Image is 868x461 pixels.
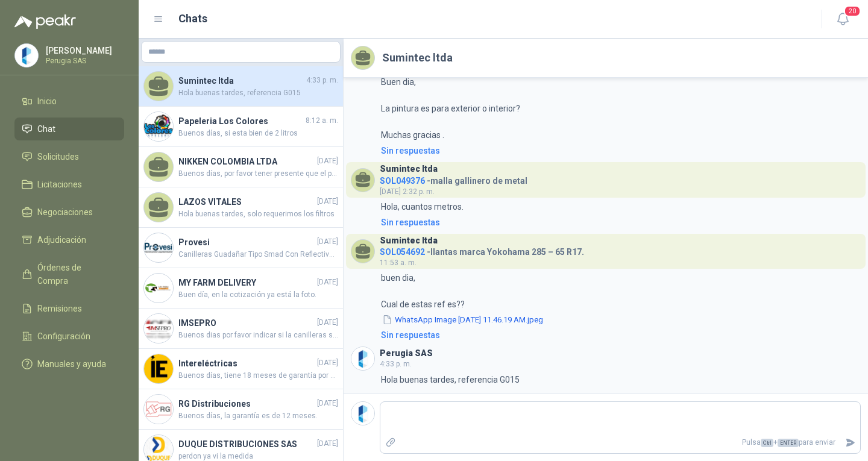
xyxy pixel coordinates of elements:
[139,66,343,107] a: Sumintec ltda4:33 p. m.Hola buenas tardes, referencia G015
[381,313,544,326] button: WhatsApp Image [DATE] 11.46.19 AM.jpeg
[380,237,438,244] h3: Sumintec ltda
[37,122,55,136] span: Chat
[178,195,315,209] h4: LAZOS VITALES
[139,389,343,430] a: Company LogoRG Distribuciones[DATE]Buenos días, la garantía es de 12 meses.
[317,438,338,450] span: [DATE]
[14,14,76,29] img: Logo peakr
[306,115,338,127] span: 8:12 a. m.
[178,155,315,168] h4: NIKKEN COLOMBIA LTDA
[178,410,338,422] span: Buenos días, la garantía es de 12 meses.
[317,357,338,369] span: [DATE]
[37,178,82,191] span: Licitaciones
[317,277,338,288] span: [DATE]
[178,330,338,341] span: Buenos dias por favor indicar si la canilleras son para guadañar o para motocilcista gracias
[178,316,315,330] h4: IMSEPRO
[178,437,315,451] h4: DUQUE DISTRIBUCIONES SAS
[144,274,173,303] img: Company Logo
[144,395,173,424] img: Company Logo
[317,317,338,328] span: [DATE]
[14,118,124,140] a: Chat
[840,432,860,453] button: Enviar
[178,128,338,139] span: Buenos días, si esta bien de 2 litros
[379,328,861,342] a: Sin respuestas
[139,147,343,187] a: NIKKEN COLOMBIA LTDA[DATE]Buenos días, por favor tener presente que el precio se encuentra en pro...
[351,402,374,425] img: Company Logo
[178,249,338,260] span: Canilleras Guadañar Tipo Smad Con Reflectivo Proteccion Pie Romano Work. Canillera Tipo Smad. Fab...
[317,155,338,167] span: [DATE]
[46,46,121,55] p: [PERSON_NAME]
[844,5,861,17] span: 20
[14,325,124,348] a: Configuración
[14,353,124,375] a: Manuales y ayuda
[14,228,124,251] a: Adjudicación
[381,216,440,229] div: Sin respuestas
[14,201,124,224] a: Negociaciones
[317,196,338,207] span: [DATE]
[306,75,338,86] span: 4:33 p. m.
[139,228,343,268] a: Company LogoProvesi[DATE]Canilleras Guadañar Tipo Smad Con Reflectivo Proteccion Pie Romano Work....
[37,95,57,108] span: Inicio
[178,357,315,370] h4: Intereléctricas
[14,173,124,196] a: Licitaciones
[178,370,338,381] span: Buenos días, tiene 18 meses de garantía por defectos de fábrica.
[14,145,124,168] a: Solicitudes
[380,244,584,256] h4: - llantas marca Yokohama 285 – 65 R17.
[139,107,343,147] a: Company LogoPapeleria Los Colores8:12 a. m.Buenos días, si esta bien de 2 litros
[380,187,435,196] span: [DATE] 2:32 p. m.
[380,176,425,186] span: SOL049376
[317,236,338,248] span: [DATE]
[139,309,343,349] a: Company LogoIMSEPRO[DATE]Buenos dias por favor indicar si la canilleras son para guadañar o para ...
[139,349,343,389] a: Company LogoIntereléctricas[DATE]Buenos días, tiene 18 meses de garantía por defectos de fábrica.
[37,357,106,371] span: Manuales y ayuda
[37,205,93,219] span: Negociaciones
[178,87,338,99] span: Hola buenas tardes, referencia G015
[380,432,401,453] label: Adjuntar archivos
[380,360,412,368] span: 4:33 p. m.
[778,439,799,447] span: ENTER
[37,330,90,343] span: Configuración
[381,75,520,142] p: Buen dia, La pintura es para exterior o interior? Muchas gracias .
[178,209,338,220] span: Hola buenas tardes, solo requerimos los filtros
[14,256,124,292] a: Órdenes de Compra
[379,216,861,229] a: Sin respuestas
[381,328,440,342] div: Sin respuestas
[144,112,173,141] img: Company Logo
[46,57,121,64] p: Perugia SAS
[144,314,173,343] img: Company Logo
[381,144,440,157] div: Sin respuestas
[178,10,207,27] h1: Chats
[317,398,338,409] span: [DATE]
[380,173,527,184] h4: - malla gallinero de metal
[401,432,841,453] p: Pulsa + para enviar
[379,144,861,157] a: Sin respuestas
[15,44,38,67] img: Company Logo
[139,187,343,228] a: LAZOS VITALES[DATE]Hola buenas tardes, solo requerimos los filtros
[381,200,464,213] p: Hola, cuantos metros.
[178,236,315,249] h4: Provesi
[178,397,315,410] h4: RG Distribuciones
[761,439,773,447] span: Ctrl
[380,259,417,267] span: 11:53 a. m.
[178,114,303,128] h4: Papeleria Los Colores
[37,233,86,246] span: Adjudicación
[832,8,854,30] button: 20
[178,289,338,301] span: Buen día, en la cotización ya está la foto.
[380,166,438,172] h3: Sumintec ltda
[380,247,425,257] span: SOL054692
[380,350,433,357] h3: Perugia SAS
[381,373,520,386] p: Hola buenas tardes, referencia G015
[14,90,124,113] a: Inicio
[382,49,453,66] h2: Sumintec ltda
[14,297,124,320] a: Remisiones
[381,271,544,311] p: buen dia, Cual de estas ref es??
[37,302,82,315] span: Remisiones
[178,168,338,180] span: Buenos días, por favor tener presente que el precio se encuentra en promoción hasta el 30 de este...
[37,150,79,163] span: Solicitudes
[178,74,304,87] h4: Sumintec ltda
[139,268,343,309] a: Company LogoMY FARM DELIVERY[DATE]Buen día, en la cotización ya está la foto.
[144,354,173,383] img: Company Logo
[144,233,173,262] img: Company Logo
[37,261,113,287] span: Órdenes de Compra
[351,347,374,370] img: Company Logo
[178,276,315,289] h4: MY FARM DELIVERY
